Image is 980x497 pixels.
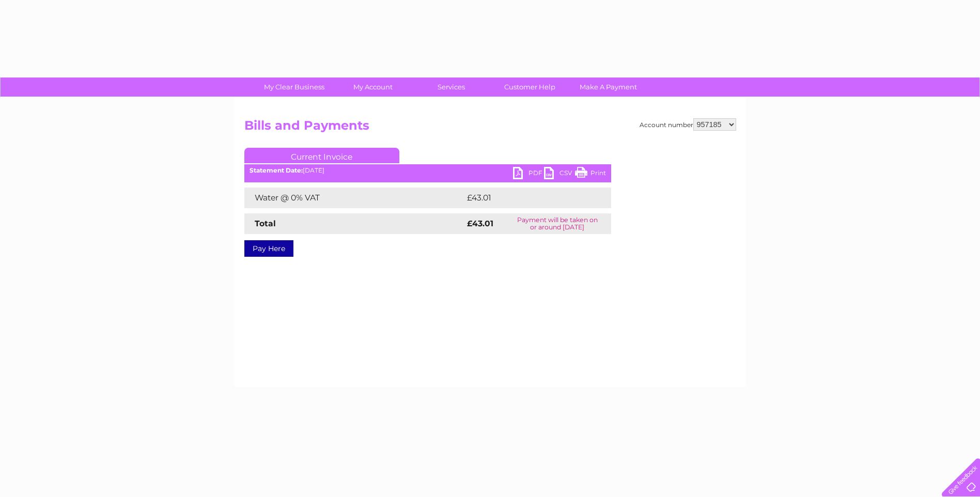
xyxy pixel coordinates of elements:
[244,148,399,163] a: Current Invoice
[487,77,572,97] a: Customer Help
[513,167,544,182] a: PDF
[244,240,293,257] a: Pay Here
[640,118,736,131] div: Account number
[467,219,493,228] strong: £43.01
[544,167,575,182] a: CSV
[504,213,611,234] td: Payment will be taken on or around [DATE]
[255,219,276,228] strong: Total
[244,167,611,174] div: [DATE]
[244,188,464,208] td: Water @ 0% VAT
[575,167,606,182] a: Print
[250,166,303,174] b: Statement Date:
[252,77,337,97] a: My Clear Business
[464,188,589,208] td: £43.01
[244,118,736,138] h2: Bills and Payments
[566,77,651,97] a: Make A Payment
[409,77,494,97] a: Services
[330,77,415,97] a: My Account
